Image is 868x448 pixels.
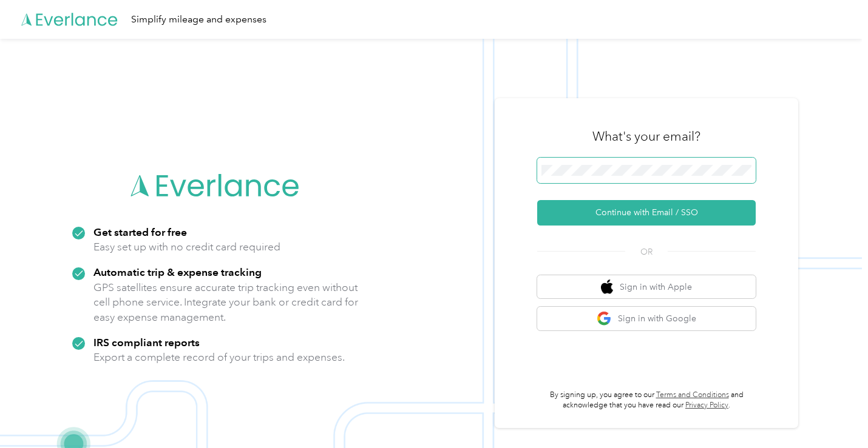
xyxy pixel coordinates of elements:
button: Continue with Email / SSO [537,200,756,226]
strong: IRS compliant reports [93,336,200,349]
img: apple logo [601,279,613,295]
strong: Get started for free [93,226,187,238]
p: Export a complete record of your trips and expenses. [93,350,345,365]
span: OR [625,246,668,258]
p: By signing up, you agree to our and acknowledge that you have read our . [537,390,756,411]
p: GPS satellites ensure accurate trip tracking even without cell phone service. Integrate your bank... [93,280,359,325]
p: Easy set up with no credit card required [93,239,280,255]
div: Simplify mileage and expenses [131,12,266,27]
button: apple logoSign in with Apple [537,275,756,299]
a: Terms and Conditions [656,390,729,400]
button: google logoSign in with Google [537,307,756,330]
strong: Automatic trip & expense tracking [93,266,262,278]
img: google logo [597,311,612,326]
a: Privacy Policy [685,401,728,410]
h3: What's your email? [592,128,700,145]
